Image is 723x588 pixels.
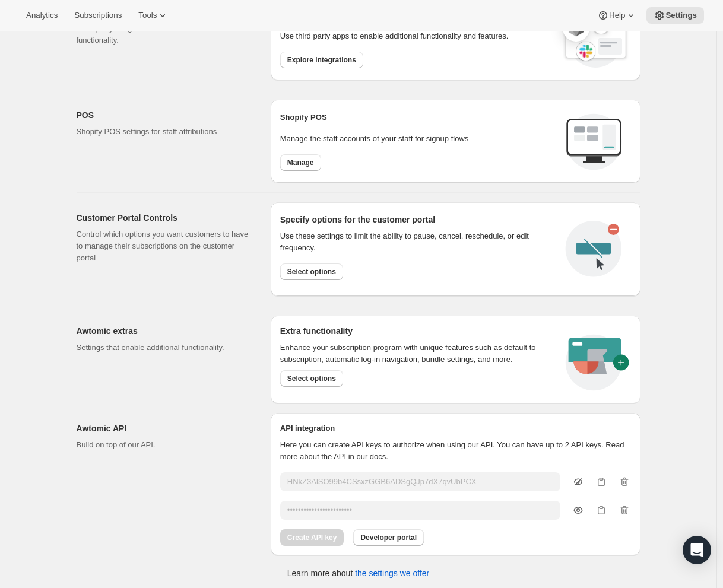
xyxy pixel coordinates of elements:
[353,529,424,546] button: Developer portal
[280,133,556,145] p: Manage the staff accounts of your staff for signup flows
[280,30,551,42] p: Use third party apps to enable additional functionality and features.
[280,52,363,68] button: Explore integrations
[287,567,429,579] p: Learn more about
[646,7,704,24] button: Settings
[131,7,176,24] button: Tools
[287,55,356,65] span: Explore integrations
[77,23,252,46] p: Third party integrations enable additional functionality.
[280,214,556,225] h2: Specify options for the customer portal
[280,439,631,463] p: Here you can create API keys to authorize when using our API. You can have up to 2 API keys. Read...
[280,154,321,171] button: Manage
[77,439,252,451] p: Build on top of our API.
[77,325,252,337] h2: Awtomic extras
[26,11,58,20] span: Analytics
[280,112,556,123] h2: Shopify POS
[355,568,429,578] a: the settings we offer
[280,370,343,387] button: Select options
[77,212,252,224] h2: Customer Portal Controls
[590,7,644,24] button: Help
[280,263,343,280] button: Select options
[287,374,336,383] span: Select options
[67,7,129,24] button: Subscriptions
[360,533,417,542] span: Developer portal
[280,422,631,434] h2: API integration
[280,325,353,337] h2: Extra functionality
[77,422,252,434] h2: Awtomic API
[19,7,65,24] button: Analytics
[287,267,336,276] span: Select options
[74,11,122,20] span: Subscriptions
[77,342,252,354] p: Settings that enable additional functionality.
[683,536,711,564] div: Open Intercom Messenger
[77,228,252,264] p: Control which options you want customers to have to manage their subscriptions on the customer po...
[77,126,252,138] p: Shopify POS settings for staff attributions
[138,11,157,20] span: Tools
[287,158,314,167] span: Manage
[665,11,697,20] span: Settings
[280,342,551,365] p: Enhance your subscription program with unique features such as default to subscription, automatic...
[77,109,252,121] h2: POS
[280,230,556,254] div: Use these settings to limit the ability to pause, cancel, reschedule, or edit frequency.
[609,11,625,20] span: Help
